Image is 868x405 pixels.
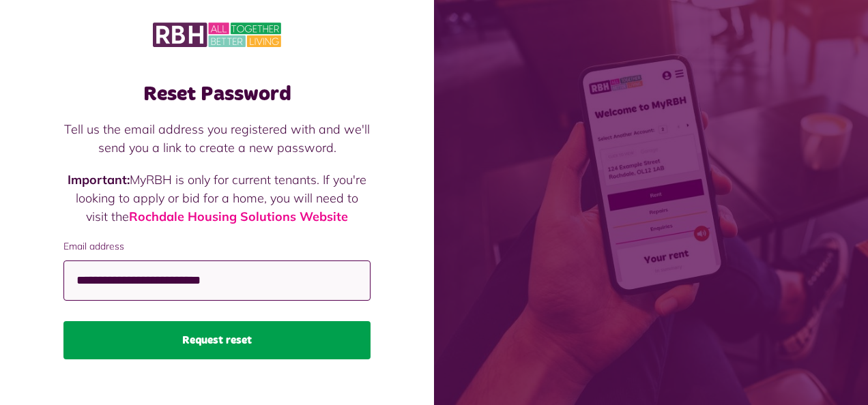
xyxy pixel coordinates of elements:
[153,20,281,49] img: MyRBH
[68,172,130,187] strong: Important:
[63,321,371,359] button: Request reset
[63,82,371,106] h1: Reset Password
[63,120,371,157] p: Tell us the email address you registered with and we'll send you a link to create a new password.
[63,170,371,226] p: MyRBH is only for current tenants. If you're looking to apply or bid for a home, you will need to...
[129,209,348,224] a: Rochdale Housing Solutions Website
[63,239,371,254] label: Email address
